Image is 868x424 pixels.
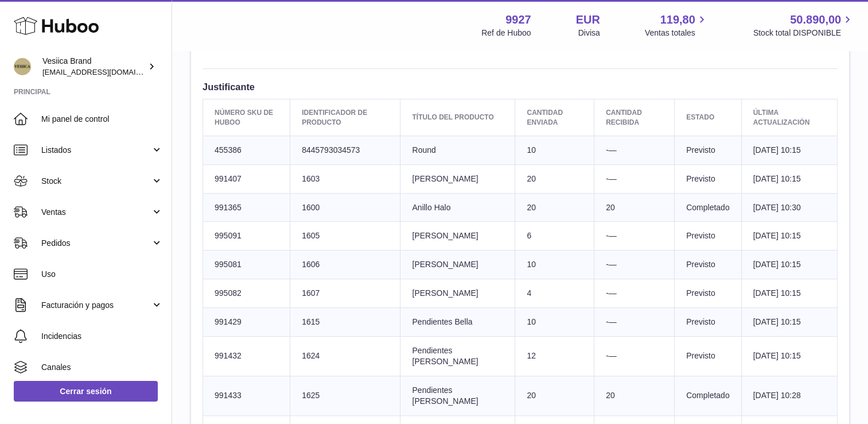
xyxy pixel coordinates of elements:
[675,250,742,279] td: Previsto
[481,28,531,38] div: Ref de Huboo
[753,28,854,38] span: Stock total DISPONIBLE
[675,193,742,222] td: Completado
[594,279,675,308] td: -—
[675,136,742,164] td: Previsto
[290,193,400,222] td: 1600
[203,193,290,222] td: 991365
[290,164,400,193] td: 1603
[41,145,151,156] span: Listados
[578,28,600,38] div: Divisa
[41,362,163,373] span: Canales
[203,376,290,415] td: 991433
[41,331,163,342] span: Incidencias
[594,336,675,376] td: -—
[790,12,841,28] span: 50.890,00
[41,238,151,249] span: Pedidos
[594,250,675,279] td: -—
[290,136,400,164] td: 8445793034573
[515,222,594,250] td: 6
[400,136,515,164] td: Round
[594,193,675,222] td: 20
[290,279,400,308] td: 1607
[741,222,837,250] td: [DATE] 10:15
[594,136,675,164] td: -—
[203,99,290,136] th: Número SKU de Huboo
[515,99,594,136] th: Cantidad enviada
[741,279,837,308] td: [DATE] 10:15
[594,376,675,415] td: 20
[290,336,400,376] td: 1624
[203,136,290,164] td: 455386
[400,193,515,222] td: Anillo Halo
[41,300,151,311] span: Facturación y pagos
[741,193,837,222] td: [DATE] 10:30
[400,376,515,415] td: Pendientes [PERSON_NAME]
[400,336,515,376] td: Pendientes [PERSON_NAME]
[400,250,515,279] td: [PERSON_NAME]
[14,381,158,402] a: Cerrar sesión
[14,58,31,75] img: logistic@vesiica.com
[203,222,290,250] td: 995091
[594,99,675,136] th: Cantidad recibida
[675,279,742,308] td: Previsto
[515,193,594,222] td: 20
[203,80,838,93] h3: Justificante
[741,308,837,337] td: [DATE] 10:15
[400,308,515,337] td: Pendientes Bella
[753,12,854,38] a: 50.890,00 Stock total DISPONIBLE
[675,336,742,376] td: Previsto
[675,308,742,337] td: Previsto
[203,308,290,337] td: 991429
[290,99,400,136] th: Identificador de producto
[645,28,709,38] span: Ventas totales
[203,164,290,193] td: 991407
[41,114,163,125] span: Mi panel de control
[203,336,290,376] td: 991432
[741,99,837,136] th: Última actualización
[741,250,837,279] td: [DATE] 10:15
[645,12,709,38] a: 119,80 Ventas totales
[41,207,151,218] span: Ventas
[515,336,594,376] td: 12
[203,250,290,279] td: 995081
[515,308,594,337] td: 10
[400,164,515,193] td: [PERSON_NAME]
[675,164,742,193] td: Previsto
[594,308,675,337] td: -—
[41,269,163,280] span: Uso
[741,376,837,415] td: [DATE] 10:28
[41,176,151,187] span: Stock
[42,67,169,76] span: [EMAIL_ADDRESS][DOMAIN_NAME]
[290,250,400,279] td: 1606
[203,279,290,308] td: 995082
[290,376,400,415] td: 1625
[400,222,515,250] td: [PERSON_NAME]
[515,279,594,308] td: 4
[290,308,400,337] td: 1615
[594,222,675,250] td: -—
[675,376,742,415] td: Completado
[741,164,837,193] td: [DATE] 10:15
[741,336,837,376] td: [DATE] 10:15
[675,222,742,250] td: Previsto
[505,12,531,28] strong: 9927
[675,99,742,136] th: Estado
[400,99,515,136] th: Título del producto
[290,222,400,250] td: 1605
[660,12,695,28] span: 119,80
[515,250,594,279] td: 10
[594,164,675,193] td: -—
[741,136,837,164] td: [DATE] 10:15
[400,279,515,308] td: [PERSON_NAME]
[515,376,594,415] td: 20
[576,12,600,28] strong: EUR
[515,136,594,164] td: 10
[42,56,146,78] div: Vesiica Brand
[515,164,594,193] td: 20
